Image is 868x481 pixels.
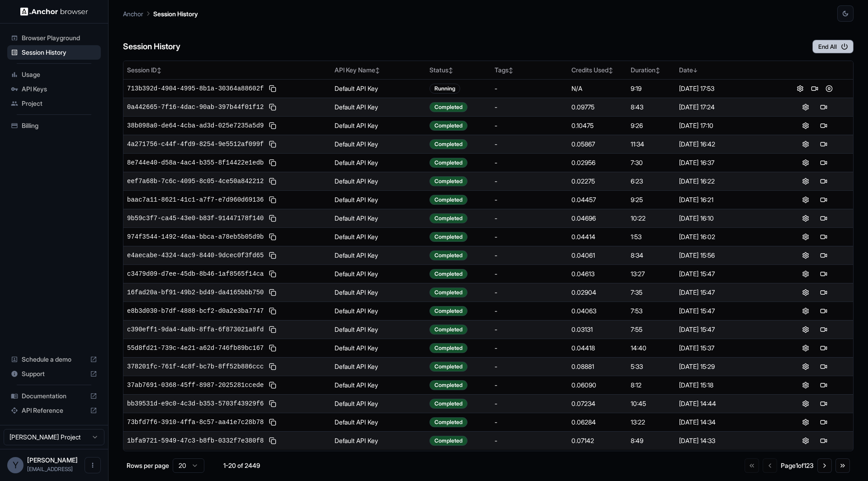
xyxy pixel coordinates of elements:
td: Default API Key [331,79,426,98]
span: ↕ [609,67,613,74]
div: 0.06090 [571,381,623,390]
td: Default API Key [331,209,426,227]
div: Y [7,457,24,473]
div: Running [429,84,460,94]
div: 7:53 [631,307,671,316]
div: 6:23 [631,177,671,186]
span: ↕ [509,67,513,74]
div: [DATE] 15:29 [679,362,773,371]
span: Usage [22,70,97,79]
span: ↕ [448,67,453,74]
span: 974f3544-1492-46aa-bbca-a78eb5b05d9b [127,232,264,241]
div: Completed [429,269,467,279]
div: 7:35 [631,288,671,297]
div: 10:22 [631,214,671,223]
span: 0a442665-7f16-4dac-90ab-397b44f01f12 [127,103,264,112]
div: [DATE] 15:47 [679,325,773,334]
div: - [495,121,564,130]
div: Documentation [7,389,101,403]
div: [DATE] 14:44 [679,399,773,408]
div: API Keys [7,82,101,96]
div: [DATE] 16:22 [679,177,773,186]
div: - [495,307,564,316]
div: 0.04696 [571,214,623,223]
h6: Session History [123,40,180,53]
div: - [495,418,564,427]
div: - [495,214,564,223]
div: 0.09775 [571,103,623,112]
div: 0.10475 [571,121,623,130]
div: - [495,103,564,112]
div: - [495,381,564,390]
div: Tags [495,66,564,75]
div: Completed [429,343,467,353]
div: [DATE] 15:56 [679,251,773,260]
td: Default API Key [331,135,426,153]
div: 0.02275 [571,177,623,186]
div: Completed [429,102,467,112]
div: [DATE] 15:47 [679,269,773,278]
div: [DATE] 14:34 [679,418,773,427]
span: c390eff1-9da4-4a8b-8ffa-6f873021a8fd [127,325,264,334]
p: Rows per page [127,461,169,470]
div: 9:19 [631,84,671,93]
td: Default API Key [331,357,426,376]
td: Default API Key [331,302,426,320]
div: N/A [571,84,623,93]
div: - [495,344,564,353]
div: [DATE] 16:10 [679,214,773,223]
div: 1-20 of 2449 [219,461,264,470]
div: Completed [429,399,467,409]
div: Page 1 of 123 [781,461,814,470]
div: - [495,195,564,204]
div: [DATE] 17:24 [679,103,773,112]
div: - [495,140,564,149]
span: bb39531d-e9c0-4c3d-b353-5703f43929f6 [127,399,264,408]
div: - [495,436,564,445]
div: 0.07234 [571,399,623,408]
div: Status [429,66,487,75]
div: Schedule a demo [7,352,101,367]
span: 16fad20a-bf91-49b2-bd49-da4165bbb750 [127,288,264,297]
td: Default API Key [331,431,426,450]
div: Usage [7,67,101,82]
div: 0.04063 [571,307,623,316]
p: Anchor [123,9,143,19]
button: End All [812,40,854,53]
div: - [495,362,564,371]
span: 8e744e40-d58a-4ac4-b355-8f14422e1edb [127,158,264,167]
div: [DATE] 16:37 [679,158,773,167]
td: Default API Key [331,264,426,283]
span: Documentation [22,391,86,401]
div: Session History [7,45,101,60]
div: [DATE] 15:18 [679,381,773,390]
div: Completed [429,232,467,242]
span: 713b392d-4904-4995-8b1a-30364a88602f [127,84,264,93]
div: [DATE] 15:47 [679,288,773,297]
div: Completed [429,325,467,335]
div: Browser Playground [7,31,101,45]
div: 7:30 [631,158,671,167]
div: Completed [429,362,467,372]
span: Schedule a demo [22,355,86,364]
div: Completed [429,436,467,446]
div: [DATE] 16:02 [679,232,773,241]
span: ↕ [375,67,380,74]
div: 0.04613 [571,269,623,278]
div: 11:34 [631,140,671,149]
nav: breadcrumb [123,9,198,19]
img: Anchor Logo [20,7,88,16]
div: Date [679,66,773,75]
span: e4aecabe-4324-4ac9-8440-9dcec0f3fd65 [127,251,264,260]
div: [DATE] 15:37 [679,344,773,353]
div: 10:45 [631,399,671,408]
div: - [495,84,564,93]
div: 0.04061 [571,251,623,260]
span: 38b098a0-de64-4cba-ad3d-025e7235a5d9 [127,121,264,130]
div: - [495,232,564,241]
td: Default API Key [331,98,426,116]
td: Default API Key [331,246,426,264]
div: Completed [429,139,467,149]
span: Yuma Heymans [27,456,78,464]
div: Billing [7,118,101,133]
